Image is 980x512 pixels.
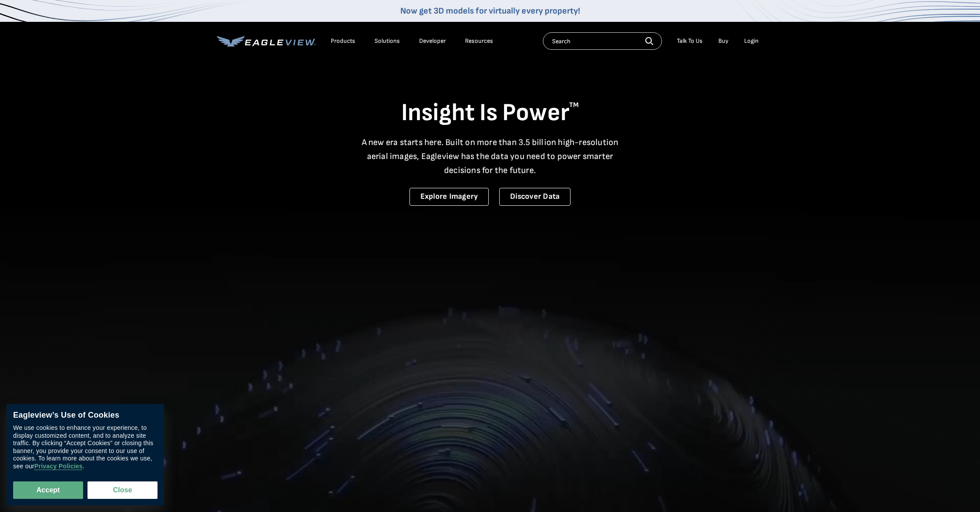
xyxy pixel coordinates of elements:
[419,37,446,45] a: Developer
[409,188,489,206] a: Explore Imagery
[677,37,703,45] div: Talk To Us
[13,481,83,499] button: Accept
[543,32,662,50] input: Search
[87,481,157,499] button: Close
[34,463,82,470] a: Privacy Policies
[499,188,570,206] a: Discover Data
[374,37,400,45] div: Solutions
[331,37,355,45] div: Products
[356,135,624,177] p: A new era starts here. Built on more than 3.5 billion high-resolution aerial images, Eagleview ha...
[465,37,493,45] div: Resources
[13,425,157,470] div: We use cookies to enhance your experience, to display customized content, and to analyze site tra...
[217,98,763,128] h1: Insight Is Power
[400,6,580,16] a: Now get 3D models for virtually every property!
[569,101,579,109] sup: TM
[718,37,728,45] a: Buy
[744,37,759,45] div: Login
[13,411,157,420] div: Eagleview’s Use of Cookies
